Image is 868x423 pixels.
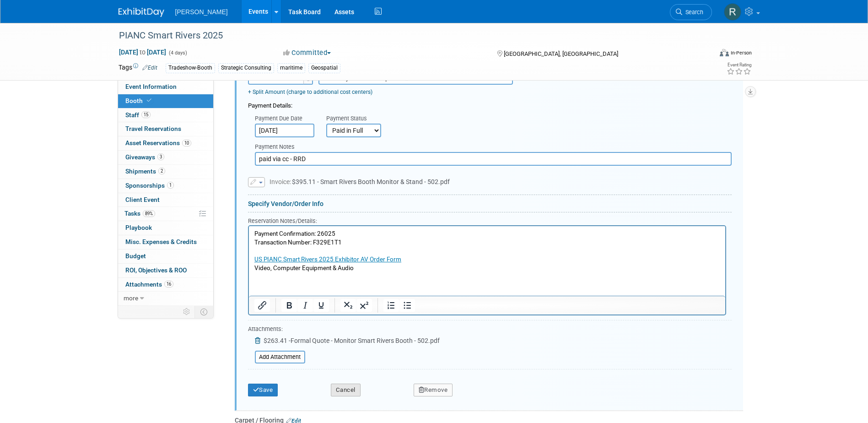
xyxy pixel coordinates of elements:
[116,27,698,44] div: PIANC Smart Rivers 2025
[143,210,155,217] span: 89%
[125,153,164,161] span: Giveaways
[158,168,165,174] span: 2
[119,8,164,17] img: ExhibitDay
[119,63,157,73] td: Tags
[248,89,372,95] a: + Split Amount (charge to additional cost centers)
[125,252,146,260] span: Budget
[182,140,191,146] span: 10
[194,306,213,318] td: Toggle Event Tabs
[179,306,195,318] td: Personalize Event Tab Strip
[399,299,415,312] button: Bullet list
[356,299,372,312] button: Superscript
[125,238,197,245] span: Misc. Expenses & Credits
[175,8,228,16] span: [PERSON_NAME]
[124,210,155,217] span: Tasks
[326,114,388,124] div: Payment Status
[164,281,173,287] span: 16
[248,97,732,110] div: Payment Details:
[331,384,361,396] button: Cancel
[118,151,213,164] a: Giveaways3
[118,80,213,94] a: Event Information
[658,48,752,61] div: Event Format
[166,63,215,73] div: Tradeshow-Booth
[167,182,174,189] span: 1
[280,48,334,58] button: Committed
[313,299,329,312] button: Underline
[125,139,191,146] span: Asset Reservations
[248,384,278,396] button: Save
[118,108,213,122] a: Staff15
[118,278,213,292] a: Attachments16
[414,384,453,396] button: Remove
[118,292,213,305] a: more
[383,299,399,312] button: Numbered list
[118,207,213,221] a: Tasks89%
[218,63,274,73] div: Strategic Consulting
[125,224,152,231] span: Playbook
[141,111,151,118] span: 15
[730,49,752,56] div: In-Person
[118,235,213,249] a: Misc. Expenses & Credits
[142,65,157,71] a: Edit
[125,182,174,189] span: Sponsorships
[157,153,164,160] span: 3
[682,9,703,16] span: Search
[125,196,160,203] span: Client Event
[118,94,213,108] a: Booth
[724,3,741,21] img: Rebecca Deis
[255,143,732,152] div: Payment Notes
[340,299,356,312] button: Subscript
[504,50,618,57] span: [GEOGRAPHIC_DATA], [GEOGRAPHIC_DATA]
[248,325,440,336] div: Attachments:
[254,299,270,312] button: Insert/edit link
[118,165,213,179] a: Shipments2
[125,111,151,119] span: Staff
[125,266,187,274] span: ROI, Objectives & ROO
[118,136,213,150] a: Asset Reservations10
[138,49,147,56] span: to
[118,221,213,235] a: Playbook
[249,226,725,296] iframe: Rich Text Area
[118,122,213,136] a: Travel Reservations
[124,294,138,302] span: more
[264,337,440,344] span: $263.41 -Formal Quote - Monitor Smart Rivers Booth - 502.pdf
[125,125,181,132] span: Travel Reservations
[270,178,292,185] span: Invoice:
[118,179,213,193] a: Sponsorships1
[308,63,340,73] div: Geospatial
[168,50,187,56] span: (4 days)
[248,216,726,225] div: Reservation Notes/Details:
[119,48,167,56] span: [DATE] [DATE]
[125,168,165,175] span: Shipments
[125,281,173,288] span: Attachments
[118,193,213,207] a: Client Event
[125,97,153,104] span: Booth
[248,200,323,207] a: Specify Vendor/Order Info
[297,299,313,312] button: Italic
[670,4,712,20] a: Search
[720,49,729,56] img: Format-Inperson.png
[147,98,151,103] i: Booth reservation complete
[281,299,297,312] button: Bold
[255,114,313,124] div: Payment Due Date
[125,83,177,90] span: Event Information
[118,249,213,263] a: Budget
[270,178,450,185] span: $395.11 - Smart Rivers Booth Monitor & Stand - 502.pdf
[727,63,751,67] div: Event Rating
[118,264,213,277] a: ROI, Objectives & ROO
[277,63,305,73] div: maritime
